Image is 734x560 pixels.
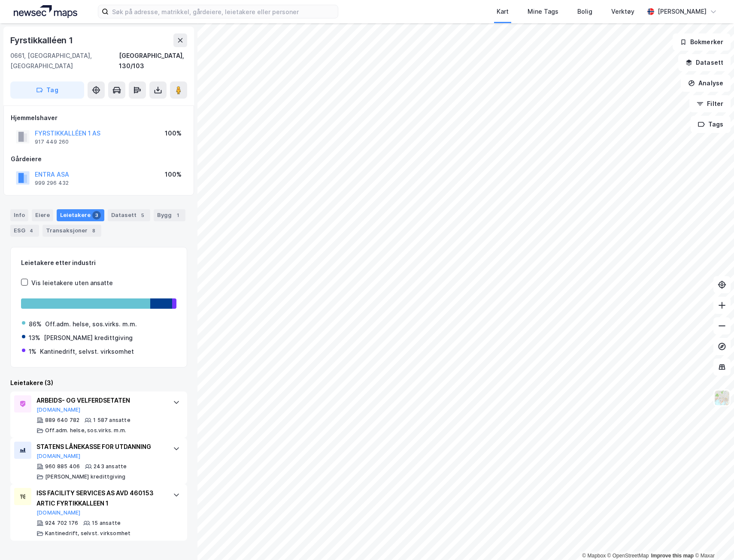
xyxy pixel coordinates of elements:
[10,225,39,237] div: ESG
[673,33,731,51] button: Bokmerker
[165,169,182,180] div: 100%
[678,54,731,71] button: Datasett
[173,211,182,220] div: 1
[45,463,80,470] div: 960 885 406
[714,390,730,406] img: Z
[528,6,558,17] div: Mine Tags
[36,406,81,413] button: [DOMAIN_NAME]
[35,180,69,187] div: 999 296 432
[36,442,164,452] div: STATENS LÅNEKASSE FOR UTDANNING
[108,209,150,221] div: Datasett
[45,530,130,537] div: Kantinedrift, selvst. virksomhet
[582,553,606,559] a: Mapbox
[11,154,187,164] div: Gårdeiere
[691,519,734,560] div: Kontrollprogram for chat
[691,116,731,133] button: Tags
[45,473,125,480] div: [PERSON_NAME] kredittgiving
[29,333,40,343] div: 13%
[45,417,79,424] div: 889 640 782
[36,453,81,460] button: [DOMAIN_NAME]
[57,209,104,221] div: Leietakere
[119,51,187,71] div: [GEOGRAPHIC_DATA], 130/103
[92,211,101,220] div: 3
[31,278,113,288] div: Vis leietakere uten ansatte
[36,509,81,516] button: [DOMAIN_NAME]
[32,209,53,221] div: Eiere
[36,488,164,509] div: ISS FACILITY SERVICES AS AVD 460153 ARTIC FYRTIKKALLEEN 1
[42,225,101,237] div: Transaksjoner
[10,209,28,221] div: Info
[94,463,127,470] div: 243 ansatte
[10,378,187,388] div: Leietakere (3)
[658,6,707,17] div: [PERSON_NAME]
[691,519,734,560] iframe: Chat Widget
[27,226,36,235] div: 4
[21,258,176,268] div: Leietakere etter industri
[45,520,78,527] div: 924 702 176
[10,33,75,47] div: Fyrstikkalléen 1
[14,5,77,18] img: logo.a4113a55bc3d86da70a041830d287a7e.svg
[45,319,137,329] div: Off.adm. helse, sos.virks. m.m.
[109,5,338,18] input: Søk på adresse, matrikkel, gårdeiere, leietakere eller personer
[44,333,133,343] div: [PERSON_NAME] kredittgiving
[689,95,731,112] button: Filter
[11,113,187,123] div: Hjemmelshaver
[165,128,182,138] div: 100%
[154,209,185,221] div: Bygg
[29,319,42,329] div: 86%
[10,81,84,99] button: Tag
[651,553,694,559] a: Improve this map
[138,211,147,220] div: 5
[497,6,509,17] div: Kart
[36,395,164,406] div: ARBEIDS- OG VELFERDSETATEN
[611,6,634,17] div: Verktøy
[29,346,36,357] div: 1%
[10,51,119,71] div: 0661, [GEOGRAPHIC_DATA], [GEOGRAPHIC_DATA]
[35,138,69,145] div: 917 449 260
[681,75,731,92] button: Analyse
[40,346,134,357] div: Kantinedrift, selvst. virksomhet
[577,6,592,17] div: Bolig
[93,417,130,424] div: 1 587 ansatte
[89,226,98,235] div: 8
[607,553,649,559] a: OpenStreetMap
[45,427,126,434] div: Off.adm. helse, sos.virks. m.m.
[92,520,121,527] div: 15 ansatte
